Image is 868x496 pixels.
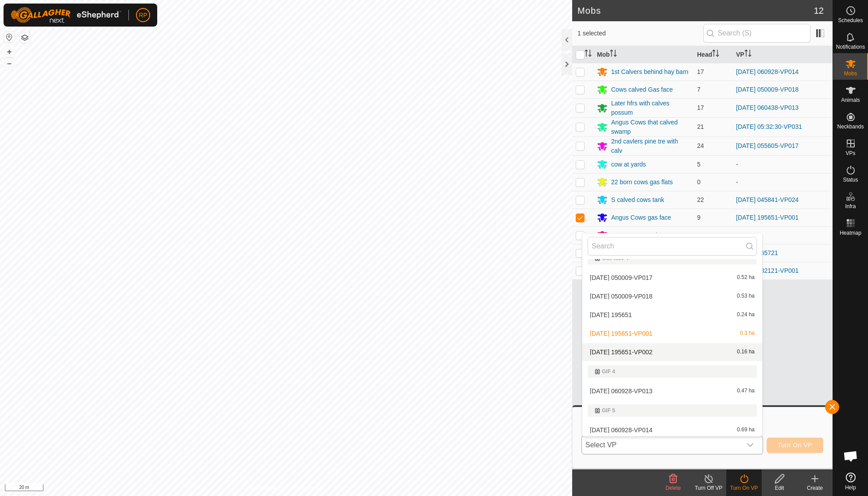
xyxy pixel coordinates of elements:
[838,18,863,23] span: Schedules
[582,325,762,342] li: 2025-10-12 195651-VP001
[590,388,652,394] span: [DATE] 060928-VP013
[590,275,652,281] span: [DATE] 050009-VP017
[737,388,755,394] span: 0.47 ha
[697,68,704,75] span: 17
[582,269,762,287] li: 2025-09-26 050009-VP017
[697,232,704,239] span: 12
[611,137,690,155] div: 2nd cavlers pine tre with calv
[703,24,810,43] input: Search (S)
[844,71,857,76] span: Mobs
[737,312,755,318] span: 0.24 ha
[843,177,858,182] span: Status
[588,237,757,256] input: Search
[736,123,802,130] a: [DATE] 05:32:30-VP031
[582,421,762,439] li: 2025-10-01 060928-VP014
[582,343,762,361] li: 2025-10-12 195651-VP002
[697,142,704,149] span: 24
[611,67,688,77] div: 1st Calvers behind hay barn
[577,5,814,16] h2: Mobs
[726,484,762,492] div: Turn On VP
[736,267,798,274] a: [DATE] 082121-VP001
[837,443,864,469] div: Open chat
[611,160,646,169] div: cow at yards
[4,58,15,69] button: –
[736,68,798,75] a: [DATE] 060928-VP014
[611,178,673,187] div: 22 born cows gas flats
[590,349,652,355] span: [DATE] 195651-VP002
[590,312,632,318] span: [DATE] 195651
[611,195,664,205] div: S calved cows tank
[590,293,652,299] span: [DATE] 050009-VP018
[744,51,752,58] p-sorticon: Activate to sort
[697,123,704,130] span: 21
[582,382,762,400] li: 2025-10-01 060928-VP013
[11,7,121,23] img: Gallagher Logo
[736,249,778,256] a: [DATE] 065721
[833,469,868,494] a: Help
[595,408,750,413] div: GlF 5
[736,214,798,221] a: [DATE] 195651-VP001
[737,275,755,281] span: 0.52 ha
[582,287,762,305] li: 2025-09-26 050009-VP018
[697,86,701,93] span: 7
[611,99,690,117] div: Later hfrs with calves possum
[697,214,701,221] span: 9
[691,484,726,492] div: Turn Off VP
[139,11,147,20] span: RP
[590,427,652,433] span: [DATE] 060928-VP014
[595,369,750,374] div: GlF 4
[840,230,861,236] span: Heatmap
[736,196,798,203] a: [DATE] 045841-VP024
[736,86,798,93] a: [DATE] 050009-VP018
[611,118,690,136] div: Angus Cows that calved swamp
[740,330,755,337] span: 0.3 ha
[611,213,671,222] div: Angus Cows gas face
[797,484,833,492] div: Create
[611,85,673,94] div: Cows calved Gas face
[4,46,15,57] button: +
[762,484,797,492] div: Edit
[593,46,694,63] th: Mob
[582,436,741,454] span: Select VP
[610,51,617,58] p-sorticon: Activate to sort
[295,484,321,492] a: Contact Us
[778,442,812,449] span: Turn On VP
[845,204,856,209] span: Infra
[4,32,15,43] button: Reset Map
[577,29,703,38] span: 1 selected
[741,436,759,454] div: dropdown trigger
[737,293,755,299] span: 0.53 ha
[590,330,652,337] span: [DATE] 195651-VP001
[736,104,798,111] a: [DATE] 060438-VP013
[767,438,823,453] button: Turn On VP
[697,104,704,111] span: 17
[845,151,855,156] span: VPs
[732,46,833,63] th: VP
[836,44,865,50] span: Notifications
[712,51,719,58] p-sorticon: Activate to sort
[611,231,657,240] div: Lates grave yard
[666,485,681,491] span: Delete
[736,142,798,149] a: [DATE] 055605-VP017
[694,46,732,63] th: Head
[737,427,755,433] span: 0.69 ha
[841,97,860,103] span: Animals
[697,196,704,203] span: 22
[697,178,701,186] span: 0
[732,155,833,173] td: -
[737,349,755,355] span: 0.16 ha
[732,226,833,244] td: -
[585,51,592,58] p-sorticon: Activate to sort
[251,484,284,492] a: Privacy Policy
[837,124,864,129] span: Neckbands
[845,485,856,490] span: Help
[19,32,30,43] button: Map Layers
[697,161,701,168] span: 5
[814,4,824,17] span: 12
[582,306,762,324] li: 2025-10-12 195651
[732,173,833,191] td: -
